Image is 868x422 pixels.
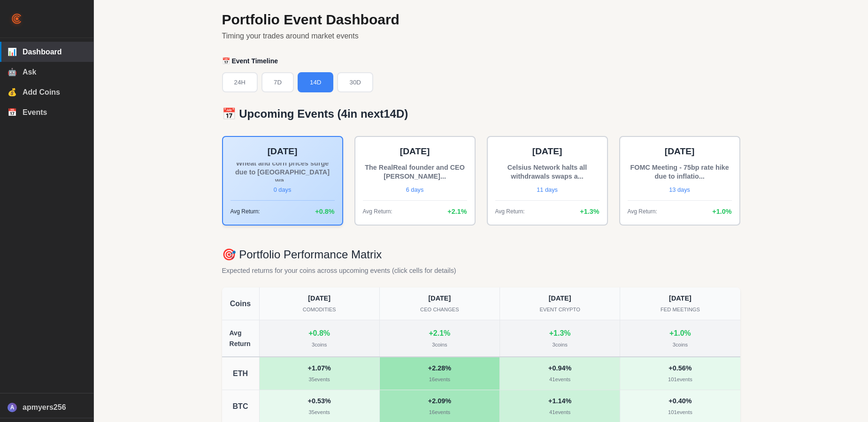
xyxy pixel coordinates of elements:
div: [DATE] [628,144,732,159]
span: + 0.8 % [315,206,334,217]
div: ETH - event_crypto: 0.94% max return [500,357,620,390]
div: + 0.56 % [626,363,734,374]
div: 35 events [265,376,374,384]
div: 3 coins [312,341,327,349]
span: Avg Return: [363,207,392,216]
div: 41 events [506,408,614,417]
span: 📅 [8,108,17,117]
div: + 2.28 % [385,363,494,374]
span: + 1.3 % [580,206,599,217]
span: + 1.0 % [712,206,731,217]
span: Avg Return: [495,207,525,216]
div: Coins [222,287,260,320]
div: + 1.0 % [669,327,691,339]
span: Avg Return: [230,207,260,216]
div: A [8,403,17,412]
div: 0 days [230,185,335,195]
button: 24H [222,72,258,92]
div: COMODITIES [265,306,374,314]
div: 16 events [385,376,494,384]
div: CEO CHANGES [385,306,494,314]
p: Timing your trades around market events [222,30,740,42]
span: Add Coins [23,88,86,97]
div: The RealReal founder and CEO [PERSON_NAME]... [363,163,467,181]
div: 41 events [506,376,614,384]
div: + 1.3 % [549,327,571,339]
div: [DATE] [265,293,374,304]
div: 3 coins [673,341,688,349]
div: 3 coins [432,341,447,349]
div: 13 days [628,185,732,195]
div: [DATE] [363,144,467,159]
span: 🤖 [8,68,17,76]
h1: Portfolio Event Dashboard [222,11,740,28]
h3: 🎯 Portfolio Performance Matrix [222,248,740,262]
div: 101 events [626,408,734,417]
span: Avg Return: [628,207,657,216]
div: Celsius Network halts all withdrawals swaps a... [495,163,599,181]
div: [DATE] [495,144,599,159]
div: + 0.8 % [308,327,330,339]
div: + 0.40 % [626,396,734,407]
span: Dashboard [23,48,86,56]
div: [DATE] [385,293,494,304]
div: ETH - fed_meetings: 0.56% max return [620,357,740,390]
div: 16 events [385,408,494,417]
button: 7D [261,72,294,92]
div: Wheat and corn prices surge due to [GEOGRAPHIC_DATA] wa... [230,163,335,181]
div: + 1.07 % [265,363,374,374]
img: Crust [11,13,23,24]
span: apmyers256 [23,403,86,412]
div: + 2.09 % [385,396,494,407]
span: Ask [23,68,86,76]
div: Avg Return [222,320,260,356]
div: + 2.1 % [429,327,450,339]
div: ETH - ceo_changes: 2.28% max return [380,357,500,390]
div: ETH - comodities: 1.07% max return [260,357,380,390]
span: 📊 [8,47,17,56]
span: + 2.1 % [447,206,467,217]
p: Expected returns for your coins across upcoming events (click cells for details) [222,265,740,276]
div: 11 days [495,185,599,195]
span: Events [23,108,86,117]
div: 6 days [363,185,467,195]
div: FED MEETINGS [626,306,734,314]
div: [DATE] [626,293,734,304]
button: 30D [337,72,373,92]
button: 14D [298,72,333,92]
div: 101 events [626,376,734,384]
h2: 📅 Event Timeline [222,57,740,65]
div: ETH [222,357,260,390]
div: 3 coins [552,341,567,349]
h3: 📅 Upcoming Events ( 4 in next 14D ) [222,107,740,121]
div: [DATE] [506,293,614,304]
div: + 1.14 % [506,396,614,407]
div: EVENT CRYPTO [506,306,614,314]
div: + 0.94 % [506,363,614,374]
div: [DATE] [230,144,335,159]
span: 💰 [8,88,17,97]
div: + 0.53 % [265,396,374,407]
div: 35 events [265,408,374,417]
div: FOMC Meeting - 75bp rate hike due to inflatio... [628,163,732,181]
